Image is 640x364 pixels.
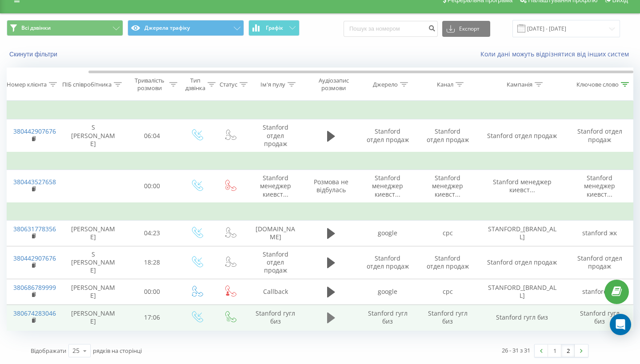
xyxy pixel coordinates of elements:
[548,344,561,357] a: 1
[507,81,532,88] div: Кампанія
[260,174,291,198] span: Stanford менеджер киевст...
[314,178,348,194] span: Розмова не відбулась
[7,50,62,58] button: Скинути фільтри
[247,305,304,330] td: Stanford гугл биз
[124,170,180,203] td: 00:00
[478,279,567,305] td: STANFORD_[BRAND_ALL]
[478,246,567,279] td: Stanford отдел продаж
[13,178,56,186] a: 380443527658
[567,246,633,279] td: Stanford отдел продаж
[437,81,453,88] div: Канал
[358,246,418,279] td: Stanford отдел продаж
[13,254,56,262] a: 380442907676
[478,119,567,152] td: Stanford отдел продаж
[432,174,463,198] span: Stanford менеджер киевст...
[220,81,237,88] div: Статус
[247,279,304,305] td: Callback
[132,77,167,92] div: Тривалість розмови
[247,246,304,279] td: Stanford отдел продаж
[576,81,619,88] div: Ключове слово
[418,220,478,246] td: cpc
[358,305,418,330] td: Stanford гугл биз
[480,50,633,58] a: Коли дані можуть відрізнятися вiд інших систем
[128,20,244,36] button: Джерела трафіку
[372,174,403,198] span: Stanford менеджер киевст...
[266,25,283,31] span: Графік
[7,81,47,88] div: Номер клієнта
[418,246,478,279] td: Stanford отдел продаж
[21,24,51,32] span: Всі дзвінки
[62,279,124,305] td: [PERSON_NAME]
[567,305,633,330] td: Stanford гугл биз
[344,21,438,37] input: Пошук за номером
[124,246,180,279] td: 18:28
[62,305,124,330] td: [PERSON_NAME]
[7,20,123,36] button: Всі дзвінки
[584,174,615,198] span: Stanford менеджер киевст...
[502,346,530,355] div: 26 - 31 з 31
[478,220,567,246] td: STANFORD_[BRAND_ALL]
[13,309,56,317] a: 380674283046
[312,77,355,92] div: Аудіозапис розмови
[31,347,66,355] span: Відображати
[62,119,124,152] td: S [PERSON_NAME]
[248,20,300,36] button: Графік
[493,178,552,194] span: Stanford менеджер киевст...
[260,81,285,88] div: Ім'я пулу
[185,77,205,92] div: Тип дзвінка
[418,305,478,330] td: Stanford гугл биз
[442,21,490,37] button: Експорт
[247,119,304,152] td: Stanford отдел продаж
[13,283,56,292] a: 380686789999
[373,81,398,88] div: Джерело
[62,81,112,88] div: ПІБ співробітника
[247,220,304,246] td: [DOMAIN_NAME]
[62,246,124,279] td: S [PERSON_NAME]
[567,119,633,152] td: Stanford отдел продаж
[610,314,631,335] div: Open Intercom Messenger
[72,346,80,355] div: 25
[62,220,124,246] td: [PERSON_NAME]
[93,347,142,355] span: рядків на сторінці
[13,225,56,233] a: 380631778356
[358,279,418,305] td: google
[13,127,56,135] a: 380442907676
[358,119,418,152] td: Stanford отдел продаж
[567,220,633,246] td: stanford жк
[124,220,180,246] td: 04:23
[124,279,180,305] td: 00:00
[561,344,575,357] a: 2
[418,279,478,305] td: cpc
[124,305,180,330] td: 17:06
[567,279,633,305] td: stanford жк
[124,119,180,152] td: 06:04
[358,220,418,246] td: google
[478,305,567,330] td: Stanford гугл биз
[418,119,478,152] td: Stanford отдел продаж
